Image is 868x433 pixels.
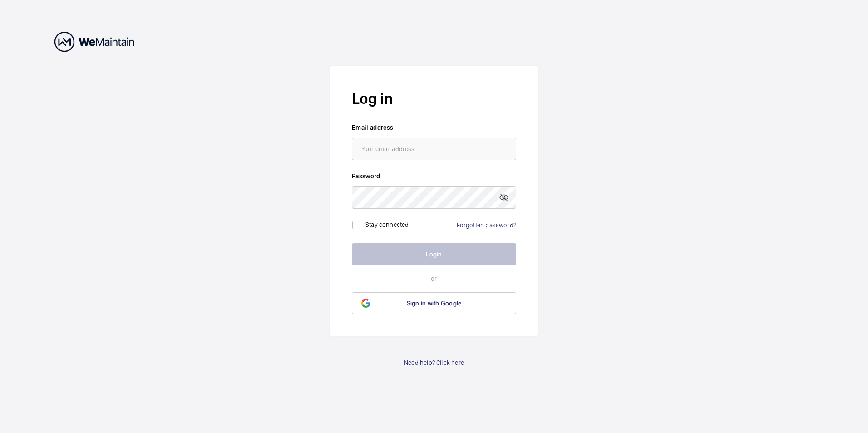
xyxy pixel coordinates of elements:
label: Password [352,172,516,181]
label: Email address [352,123,516,132]
label: Stay connected [365,221,409,228]
p: or [352,274,516,283]
button: Login [352,243,516,265]
a: Forgotten password? [457,221,516,229]
a: Need help? Click here [404,358,464,367]
h2: Log in [352,88,516,109]
span: Sign in with Google [407,300,462,307]
input: Your email address [352,138,516,160]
